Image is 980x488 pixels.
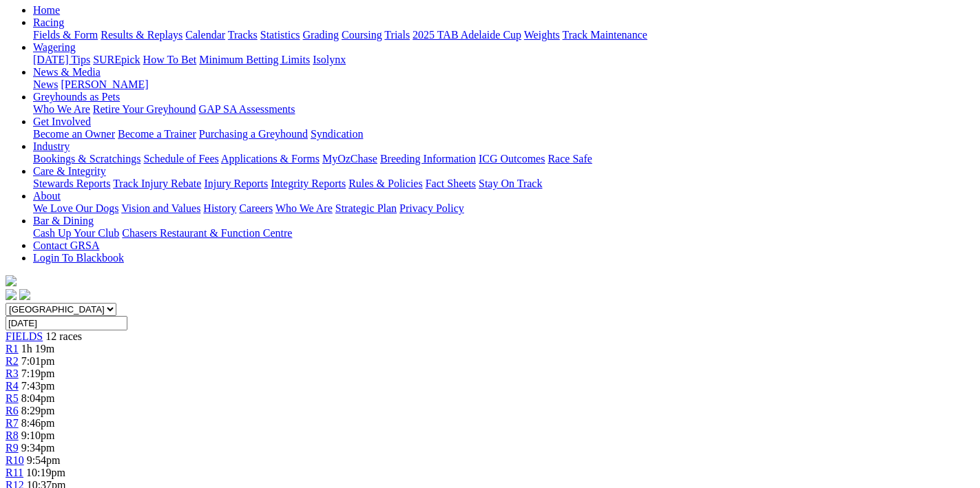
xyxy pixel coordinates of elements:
[228,29,258,41] a: Tracks
[33,91,120,103] a: Greyhounds as Pets
[21,368,55,379] span: 7:19pm
[413,29,521,41] a: 2025 TAB Adelaide Cup
[6,429,19,441] span: R8
[6,355,19,367] a: R2
[399,202,464,214] a: Privacy Policy
[303,29,339,41] a: Grading
[45,330,82,342] span: 12 races
[6,467,23,478] a: R11
[33,202,974,215] div: About
[6,343,19,354] a: R1
[33,190,61,202] a: About
[21,417,55,429] span: 8:46pm
[6,454,24,466] a: R10
[61,78,148,90] a: [PERSON_NAME]
[21,343,54,354] span: 1h 19m
[342,29,382,41] a: Coursing
[199,128,308,140] a: Purchasing a Greyhound
[21,355,55,367] span: 7:01pm
[21,392,55,404] span: 8:04pm
[524,29,560,41] a: Weights
[322,153,377,165] a: MyOzChase
[33,227,974,240] div: Bar & Dining
[221,153,320,165] a: Applications & Forms
[33,153,140,165] a: Bookings & Scratchings
[118,128,196,140] a: Become a Trainer
[143,54,197,65] a: How To Bet
[27,454,61,466] span: 9:54pm
[33,153,974,165] div: Industry
[21,405,55,416] span: 8:29pm
[271,178,346,189] a: Integrity Reports
[19,289,30,300] img: twitter.svg
[203,202,236,214] a: History
[6,442,19,454] a: R9
[33,103,974,116] div: Greyhounds as Pets
[6,330,43,342] a: FIELDS
[143,153,218,165] a: Schedule of Fees
[33,103,90,115] a: Who We Are
[384,29,410,41] a: Trials
[6,380,19,392] a: R4
[260,29,300,41] a: Statistics
[6,316,127,330] input: Select date
[121,202,200,214] a: Vision and Values
[33,4,60,16] a: Home
[6,392,19,404] a: R5
[548,153,592,165] a: Race Safe
[33,240,99,251] a: Contact GRSA
[380,153,476,165] a: Breeding Information
[33,54,90,65] a: [DATE] Tips
[26,467,65,478] span: 10:19pm
[6,368,19,379] a: R3
[33,78,58,90] a: News
[33,202,118,214] a: We Love Our Dogs
[6,289,17,300] img: facebook.svg
[33,29,98,41] a: Fields & Form
[563,29,647,41] a: Track Maintenance
[33,78,974,91] div: News & Media
[93,54,140,65] a: SUREpick
[199,103,295,115] a: GAP SA Assessments
[33,41,76,53] a: Wagering
[33,66,101,78] a: News & Media
[21,380,55,392] span: 7:43pm
[204,178,268,189] a: Injury Reports
[239,202,273,214] a: Careers
[335,202,397,214] a: Strategic Plan
[479,178,542,189] a: Stay On Track
[6,405,19,416] a: R6
[21,442,55,454] span: 9:34pm
[33,227,119,239] a: Cash Up Your Club
[6,417,19,429] span: R7
[33,54,974,66] div: Wagering
[426,178,476,189] a: Fact Sheets
[33,128,115,140] a: Become an Owner
[21,429,55,441] span: 9:10pm
[275,202,333,214] a: Who We Are
[311,128,363,140] a: Syndication
[33,140,70,152] a: Industry
[348,178,423,189] a: Rules & Policies
[33,252,124,264] a: Login To Blackbook
[113,178,201,189] a: Track Injury Rebate
[33,178,974,190] div: Care & Integrity
[6,275,17,286] img: logo-grsa-white.png
[33,29,974,41] div: Racing
[479,153,545,165] a: ICG Outcomes
[199,54,310,65] a: Minimum Betting Limits
[33,178,110,189] a: Stewards Reports
[33,116,91,127] a: Get Involved
[33,128,974,140] div: Get Involved
[93,103,196,115] a: Retire Your Greyhound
